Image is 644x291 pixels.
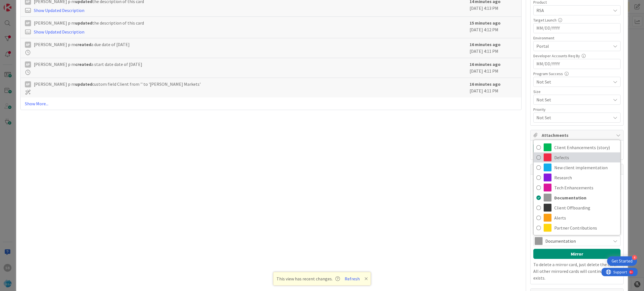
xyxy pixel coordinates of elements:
span: Client Enhancements (story) [554,143,617,152]
span: Not Set [536,96,608,104]
b: updated [75,20,92,26]
div: Priority [533,108,621,111]
a: Tech Enhancements [534,183,620,193]
span: Client Offboarding [554,204,617,212]
b: created [75,61,91,67]
b: 16 minutes ago [470,61,501,67]
span: Research [554,173,617,182]
a: Defects [534,152,620,163]
span: Portal [536,43,611,49]
a: New client implementation [534,163,620,173]
div: [DATE] 4:11 PM [470,61,517,75]
b: created [75,42,91,47]
a: Documentation [534,193,620,203]
b: 16 minutes ago [470,81,501,87]
div: Product [533,0,621,4]
a: Client Enhancements (story) [534,142,620,152]
b: 16 minutes ago [470,42,501,47]
a: Show Updated Description [34,29,84,35]
b: updated [75,81,92,87]
div: Developer Accounts Req By [533,54,621,58]
div: 9+ [28,2,31,7]
p: To delete a mirror card, just delete the card. All other mirrored cards will continue to exists. [533,261,621,281]
b: 15 minutes ago [470,20,501,26]
div: Size [533,90,621,94]
span: Documentation [554,194,617,202]
span: [PERSON_NAME] p m a start date date of [DATE] [34,61,142,68]
input: MM/DD/YYYY [536,23,617,33]
a: Show Updated Description [34,8,84,13]
div: Ap [25,61,31,68]
input: MM/DD/YYYY [536,59,617,69]
span: Not Set [536,78,611,85]
span: Defects [554,153,617,162]
div: Target Launch [533,18,621,22]
a: Alerts [534,213,620,223]
span: [PERSON_NAME] p m the description of this card [34,20,144,26]
a: Client Offboarding [534,203,620,213]
div: Ap [25,81,31,87]
button: Refresh [343,275,362,282]
div: Program Success [533,72,621,76]
span: [PERSON_NAME] p m custom field Client from '' to '[PERSON_NAME] Markets' [34,81,201,87]
a: Research [534,173,620,183]
div: Open Get Started checklist, remaining modules: 4 [607,256,637,266]
span: Alerts [554,214,617,222]
div: [DATE] 4:12 PM [470,20,517,35]
div: [DATE] 4:11 PM [470,41,517,55]
span: Label [533,231,542,235]
div: [DATE] 4:11 PM [470,81,517,95]
span: Partner Contributions [554,224,617,232]
span: Not Set [536,114,608,121]
span: Documentation [545,237,608,245]
a: Show More... [25,100,517,107]
span: Tech Enhancements [554,183,617,192]
div: 4 [632,255,637,260]
a: Partner Contributions [534,223,620,233]
button: Mirror [533,249,621,259]
div: Ap [25,42,31,48]
span: RSA [536,7,611,14]
div: Environment [533,36,621,40]
span: Support [12,1,25,8]
span: This view has recent changes. [276,275,340,282]
div: Ap [25,20,31,26]
span: New client implementation [554,163,617,172]
span: Attachments [542,132,613,139]
span: [PERSON_NAME] p m a due date of [DATE] [34,41,130,48]
div: Get Started [612,258,633,264]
